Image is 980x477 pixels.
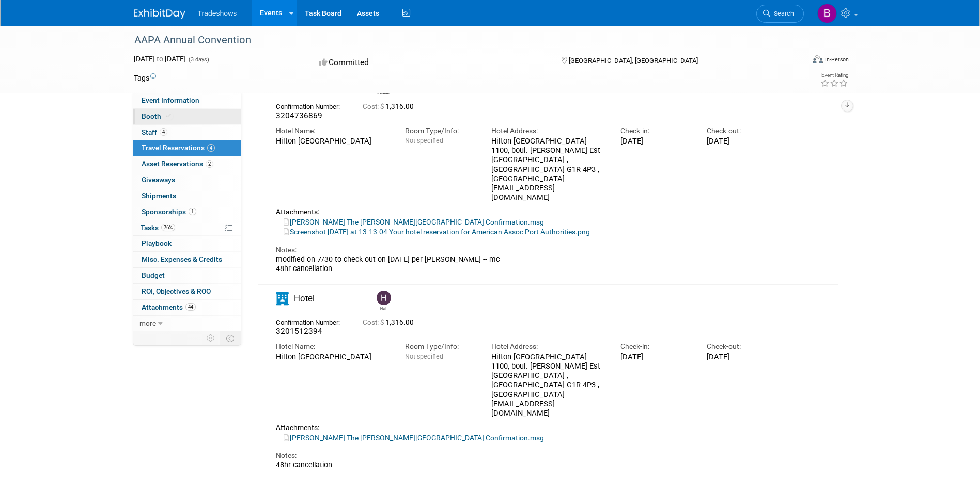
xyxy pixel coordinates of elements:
[284,218,544,226] a: [PERSON_NAME] The [PERSON_NAME][GEOGRAPHIC_DATA] Confirmation.msg
[142,176,175,184] span: Giveaways
[707,342,777,352] div: Check-out:
[276,342,390,352] div: Hotel Name:
[133,316,241,331] a: more
[756,5,804,23] a: Search
[491,126,605,136] div: Hotel Address:
[276,315,347,327] div: Confirmation Number:
[620,342,691,352] div: Check-in:
[142,208,196,216] span: Sponsorships
[207,144,215,152] span: 4
[160,128,167,136] span: 4
[276,352,390,361] div: Hilton [GEOGRAPHIC_DATA]
[294,293,315,304] span: Hotel
[133,252,241,267] a: Misc. Expenses & Credits
[139,319,156,327] span: more
[707,126,777,136] div: Check-out:
[142,128,167,136] span: Staff
[491,352,605,418] div: Hilton [GEOGRAPHIC_DATA] 1100, boul. [PERSON_NAME] Est [GEOGRAPHIC_DATA] , [GEOGRAPHIC_DATA] G1R ...
[405,353,443,360] span: Not specified
[198,9,237,18] span: Tradeshows
[405,126,476,136] div: Room Type/Info:
[707,136,777,146] div: [DATE]
[188,56,209,63] span: (3 days)
[142,144,215,152] span: Travel Reservations
[405,342,476,352] div: Room Type/Info:
[142,303,196,311] span: Attachments
[276,208,778,216] div: Attachments:
[377,305,390,311] div: Hal Nowell
[133,125,241,140] a: Staff4
[166,113,171,119] i: Booth reservation complete
[284,228,590,236] a: Screenshot [DATE] at 13-13-04 Your hotel reservation for American Assoc Port Authorities.png
[133,220,241,236] a: Tasks76%
[142,112,173,120] span: Booth
[276,292,289,305] i: Hotel
[161,224,175,231] span: 76%
[133,204,241,220] a: Sponsorships1
[276,100,347,111] div: Confirmation Number:
[825,56,849,63] div: In-Person
[817,4,837,23] img: Benjamin Hecht
[142,160,213,168] span: Asset Reservations
[142,255,222,263] span: Misc. Expenses & Credits
[405,137,443,145] span: Not specified
[620,126,691,136] div: Check-in:
[374,291,392,311] div: Hal Nowell
[133,172,241,188] a: Giveaways
[276,111,322,120] span: 3204736869
[202,331,220,345] td: Personalize Event Tab Strip
[316,54,545,72] div: Committed
[363,103,418,110] span: 1,316.00
[134,9,185,19] img: ExhibitDay
[276,327,322,336] span: 3201512394
[363,319,385,326] span: Cost: $
[707,352,777,361] div: [DATE]
[276,451,778,460] div: Notes:
[141,224,175,232] span: Tasks
[133,188,241,204] a: Shipments
[770,10,794,18] span: Search
[569,57,698,65] span: [GEOGRAPHIC_DATA], [GEOGRAPHIC_DATA]
[276,460,778,470] div: 48hr cancellation
[813,55,823,63] img: Format-Inperson.png
[206,160,213,168] span: 2
[134,55,186,63] span: [DATE] [DATE]
[133,140,241,156] a: Travel Reservations4
[131,31,788,50] div: AAPA Annual Convention
[155,55,165,63] span: to
[276,423,778,432] div: Attachments:
[142,271,165,279] span: Budget
[363,103,385,110] span: Cost: $
[363,319,418,326] span: 1,316.00
[142,287,211,295] span: ROI, Objectives & ROO
[133,93,241,108] a: Event Information
[620,352,691,361] div: [DATE]
[820,73,848,78] div: Event Rating
[133,109,241,124] a: Booth
[276,255,778,274] div: modified on 7/30 to check out on [DATE] per [PERSON_NAME] -- mc 48hr cancellation
[620,136,691,146] div: [DATE]
[133,268,241,283] a: Budget
[491,342,605,352] div: Hotel Address:
[134,73,156,83] td: Tags
[133,236,241,251] a: Playbook
[276,245,778,255] div: Notes:
[220,331,241,345] td: Toggle Event Tabs
[133,284,241,299] a: ROI, Objectives & ROO
[133,156,241,172] a: Asset Reservations2
[133,300,241,315] a: Attachments44
[276,126,390,136] div: Hotel Name:
[185,303,196,311] span: 44
[189,208,196,215] span: 1
[743,54,849,69] div: Event Format
[276,136,390,146] div: Hilton [GEOGRAPHIC_DATA]
[142,239,172,247] span: Playbook
[142,96,199,104] span: Event Information
[491,136,605,202] div: Hilton [GEOGRAPHIC_DATA] 1100, boul. [PERSON_NAME] Est [GEOGRAPHIC_DATA] , [GEOGRAPHIC_DATA] G1R ...
[284,434,544,442] a: [PERSON_NAME] The [PERSON_NAME][GEOGRAPHIC_DATA] Confirmation.msg
[377,291,391,305] img: Hal Nowell
[142,192,176,200] span: Shipments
